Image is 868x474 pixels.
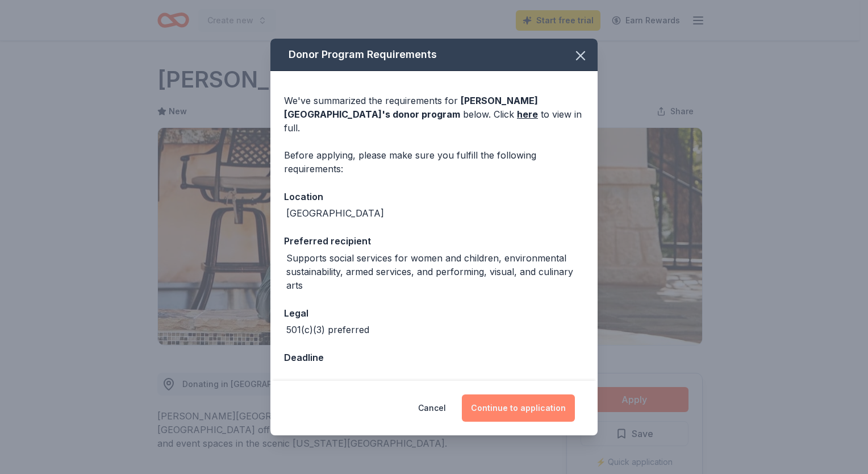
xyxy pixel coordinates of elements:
div: Location [284,189,584,204]
div: Legal [284,306,584,321]
div: Donor Program Requirements [270,39,598,71]
div: Preferred recipient [284,234,584,248]
button: Continue to application [462,394,575,422]
div: We've summarized the requirements for below. Click to view in full. [284,94,584,135]
div: Before applying, please make sure you fulfill the following requirements: [284,148,584,176]
button: Cancel [418,394,446,422]
div: 501(c)(3) preferred [286,323,369,336]
div: [GEOGRAPHIC_DATA] [286,206,384,220]
a: here [517,107,538,121]
div: Deadline [284,350,584,365]
div: Supports social services for women and children, environmental sustainability, armed services, an... [286,251,584,292]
